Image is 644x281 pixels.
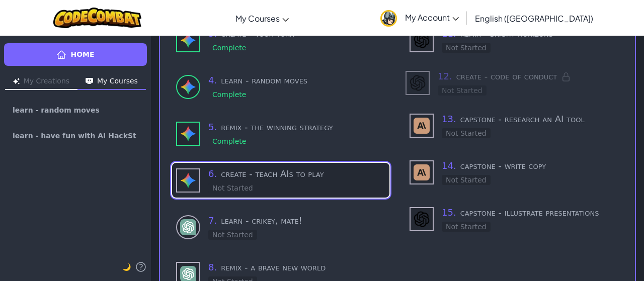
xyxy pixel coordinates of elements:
[442,112,619,126] h3: capstone - research an AI tool
[208,215,217,226] span: 7 .
[406,108,623,143] div: use - Claude (Not Started)
[442,175,491,185] div: Not Started
[406,202,623,236] div: use - DALL-E 3 (Not Started)
[442,114,456,124] span: 13 .
[208,120,385,134] h3: remix - the winning strategy
[235,13,280,24] span: My Courses
[442,159,619,173] h3: capstone - write copy
[13,78,20,84] img: Icon
[208,75,217,85] span: 4 .
[70,49,94,60] span: Home
[5,74,77,90] button: My Creations
[4,98,147,122] a: learn - random moves
[230,5,294,32] a: My Courses
[122,263,131,271] span: 🌙
[410,75,426,91] img: DALL-E 3
[53,8,141,28] img: CodeCombat logo
[414,118,430,134] img: Claude
[438,85,487,96] div: Not Started
[442,222,491,232] div: Not Started
[180,219,196,235] img: GPT-4
[180,172,196,189] img: Gemini
[13,132,138,140] span: learn - have fun with AI HackStack
[180,126,196,142] img: Gemini
[208,168,217,179] span: 6 .
[438,71,452,81] span: 12 .
[86,78,93,84] img: Icon
[172,163,389,198] div: use - Gemini (Not Started)
[414,211,430,227] img: DALL-E 3
[406,69,623,96] div: use - DALL-E 3 (Not Started) - Locked
[442,160,456,171] span: 14 .
[208,167,385,181] h3: create - teach AIs to play
[208,136,250,146] div: Complete
[470,5,598,32] a: English ([GEOGRAPHIC_DATA])
[442,43,491,53] div: Not Started
[375,2,464,34] a: My Account
[122,261,131,273] button: 🌙
[442,128,491,138] div: Not Started
[172,116,389,151] div: use - Gemini (Complete)
[208,73,385,87] h3: learn - random moves
[208,89,250,100] div: Complete
[208,183,257,193] div: Not Started
[208,230,257,240] div: Not Started
[208,262,217,272] span: 8 .
[438,69,623,83] h3: create - code of conduct
[406,23,623,57] div: use - DALL-E 3 (Not Started)
[208,260,385,274] h3: remix - a brave new world
[208,122,217,132] span: 5 .
[172,69,389,104] div: learn to use - Gemini (Complete)
[180,32,196,48] img: Gemini
[172,23,389,57] div: use - Gemini (Complete)
[77,74,146,90] button: My Courses
[406,155,623,190] div: use - Claude (Not Started)
[475,13,593,24] span: English ([GEOGRAPHIC_DATA])
[180,79,196,95] img: Gemini
[4,124,147,148] a: learn - have fun with AI HackStack
[172,210,389,244] div: learn to use - GPT-4 (Not Started)
[442,206,619,220] h3: capstone - illustrate presentations
[414,32,430,48] img: DALL-E 3
[13,107,100,114] span: learn - random moves
[208,43,250,53] div: Complete
[380,10,397,27] img: avatar
[405,12,459,23] span: My Account
[4,43,147,66] a: Home
[442,207,456,218] span: 15 .
[208,214,385,228] h3: learn - crikey, mate!
[414,164,430,180] img: Claude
